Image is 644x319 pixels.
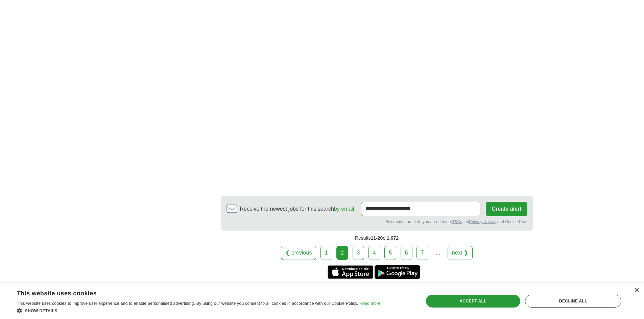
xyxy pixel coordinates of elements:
[525,295,621,308] div: Decline all
[387,235,399,241] span: 1,672
[371,235,383,241] span: 11-20
[226,219,527,225] div: By creating an alert, you agree to our and , and Cookie Use.
[634,288,639,293] div: Close
[353,246,364,260] a: 3
[336,246,348,260] div: 2
[328,265,373,279] a: Get the iPhone app
[486,202,527,216] button: Create alert
[469,219,495,224] a: Privacy Notice
[320,246,332,260] a: 1
[384,246,396,260] a: 5
[17,287,363,297] div: This website uses cookies
[452,219,462,224] a: T&Cs
[416,246,428,260] a: 7
[368,246,380,260] a: 4
[401,246,412,260] a: 6
[25,309,57,313] span: Show details
[221,231,533,246] div: Results of
[17,301,358,306] span: This website uses cookies to improve user experience and to enable personalised advertising. By u...
[281,246,316,260] a: ❮ previous
[375,265,420,279] a: Get the Android app
[334,206,354,212] a: by email
[448,246,473,260] a: next ❯
[17,307,380,314] div: Show details
[240,205,356,213] span: Receive the newest jobs for this search :
[426,295,520,308] div: Accept all
[359,301,380,306] a: Read more, opens a new window
[431,246,445,260] div: ...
